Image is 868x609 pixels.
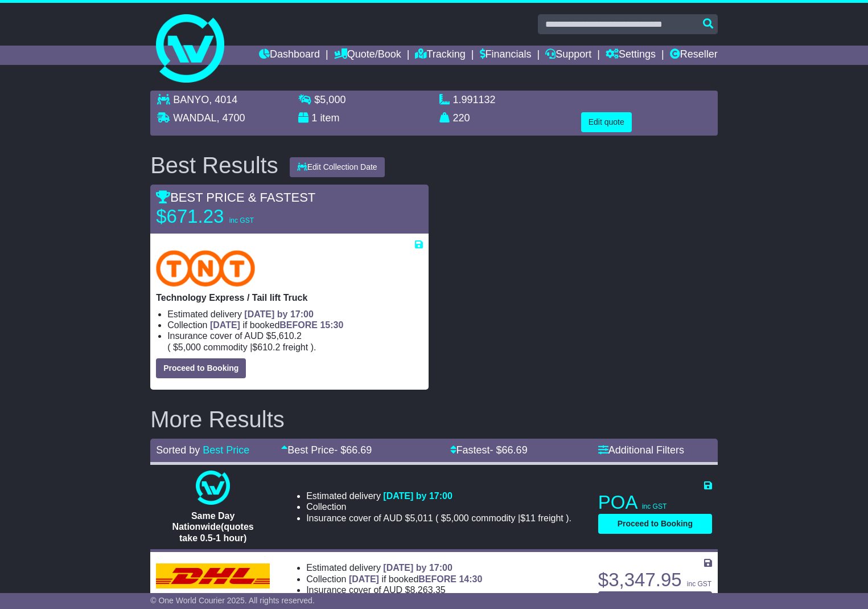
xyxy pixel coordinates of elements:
[687,580,711,588] span: inc GST
[334,444,372,456] span: - $
[453,94,496,105] span: 1.991132
[156,205,298,228] p: $671.23
[418,574,456,584] span: BEFORE
[459,574,482,584] span: 14:30
[156,250,255,287] img: TNT Domestic: Technology Express / Tail lift Truck
[320,94,345,105] span: 5,000
[145,153,284,178] div: Best Results
[167,330,302,341] span: Insurance cover of AUD $
[306,501,571,512] li: Collection
[598,569,712,591] p: $3,347.95
[383,563,452,573] span: [DATE] by 17:00
[259,46,320,65] a: Dashboard
[210,320,343,330] span: if booked
[598,491,712,514] p: POA
[349,574,379,584] span: [DATE]
[167,320,422,330] li: Collection
[525,513,536,523] span: 11
[172,511,254,542] span: Same Day Nationwide(quotes take 0.5-1 hour)
[281,444,372,456] a: Best Price- $66.69
[167,309,422,320] li: Estimated delivery
[598,444,684,456] a: Additional Filters
[173,94,209,105] span: BANYO
[410,513,433,523] span: 5,011
[171,342,311,352] span: $ $
[306,513,433,524] span: Insurance cover of AUD $
[210,320,240,330] span: [DATE]
[257,342,280,352] span: 610.2
[271,331,301,341] span: 5,610.2
[346,444,372,456] span: 66.69
[156,444,200,456] span: Sorted by
[283,342,308,352] span: Freight
[502,444,528,456] span: 66.69
[450,444,528,456] a: Fastest- $66.69
[471,513,515,523] span: Commodity
[490,444,528,456] span: - $
[156,190,315,205] span: BEST PRICE & FASTEST
[306,574,585,585] li: Collection
[156,563,270,588] img: DHL: Domestic Express
[306,585,446,595] span: Insurance cover of AUD $
[538,513,563,523] span: Freight
[311,112,317,124] span: 1
[446,513,469,523] span: 5,000
[438,513,566,523] span: $ $
[156,358,246,378] button: Proceed to Booking
[518,513,520,523] span: |
[196,471,230,505] img: One World Courier: Same Day Nationwide(quotes take 0.5-1 hour)
[581,112,632,132] button: Edit quote
[173,112,216,124] span: WANDAL
[410,585,445,595] span: 8,263.35
[314,94,345,105] span: $
[229,216,254,224] span: inc GST
[306,562,585,573] li: Estimated delivery
[203,342,247,352] span: Commodity
[250,342,252,352] span: |
[150,596,315,605] span: © One World Courier 2025. All rights reserved.
[320,320,343,330] span: 15:30
[167,342,316,353] span: ( ).
[453,112,470,124] span: 220
[435,513,571,524] span: ( ).
[178,342,201,352] span: 5,000
[545,46,591,65] a: Support
[290,157,385,177] button: Edit Collection Date
[606,46,656,65] a: Settings
[320,112,339,124] span: item
[334,46,401,65] a: Quote/Book
[306,491,571,501] li: Estimated delivery
[383,491,452,501] span: [DATE] by 17:00
[670,46,718,65] a: Reseller
[480,46,532,65] a: Financials
[150,407,718,432] h2: More Results
[203,444,249,456] a: Best Price
[156,292,422,303] p: Technology Express / Tail lift Truck
[244,309,314,319] span: [DATE] by 17:00
[217,112,245,124] span: , 4700
[598,514,712,534] button: Proceed to Booking
[209,94,237,105] span: , 4014
[279,320,318,330] span: BEFORE
[349,574,482,584] span: if booked
[415,46,465,65] a: Tracking
[642,502,667,510] span: inc GST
